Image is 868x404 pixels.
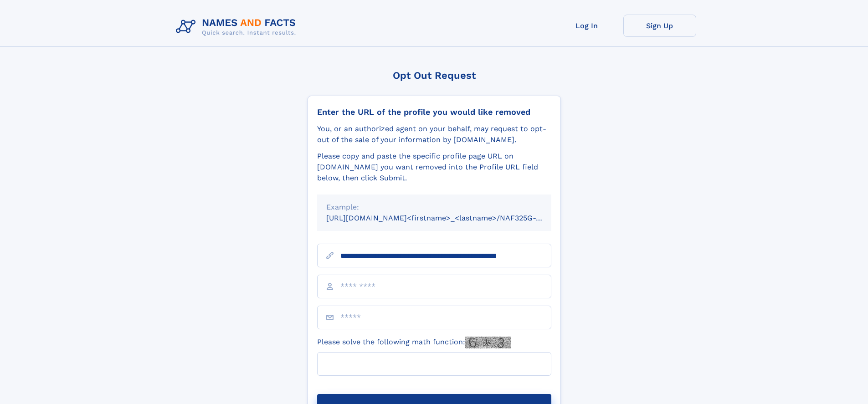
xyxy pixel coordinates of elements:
small: [URL][DOMAIN_NAME]<firstname>_<lastname>/NAF325G-xxxxxxxx [326,214,569,222]
div: You, or an authorized agent on your behalf, may request to opt-out of the sale of your informatio... [317,123,551,145]
div: Opt Out Request [308,70,561,81]
a: Log In [550,15,623,37]
div: Please copy and paste the specific profile page URL on [DOMAIN_NAME] you want removed into the Pr... [317,151,551,184]
a: Sign Up [623,15,696,37]
div: Enter the URL of the profile you would like removed [317,107,551,117]
label: Please solve the following math function: [317,337,511,348]
img: Logo Names and Facts [172,15,303,39]
div: Example: [326,202,542,213]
